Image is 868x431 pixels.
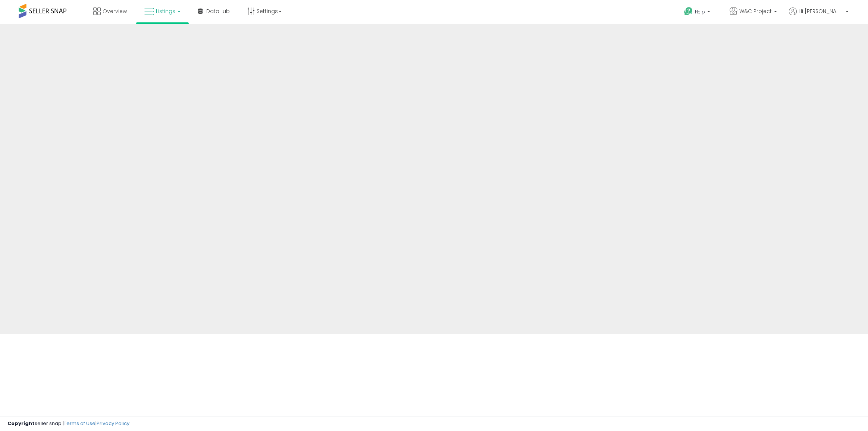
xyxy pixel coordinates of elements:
span: Overview [103,7,127,15]
span: W&C Project [739,7,772,15]
span: Hi [PERSON_NAME] [799,7,843,15]
a: Hi [PERSON_NAME] [789,7,849,24]
span: Help [695,9,705,15]
a: Help [678,1,718,24]
span: Listings [156,7,175,15]
i: Get Help [684,7,693,16]
span: DataHub [206,7,230,15]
